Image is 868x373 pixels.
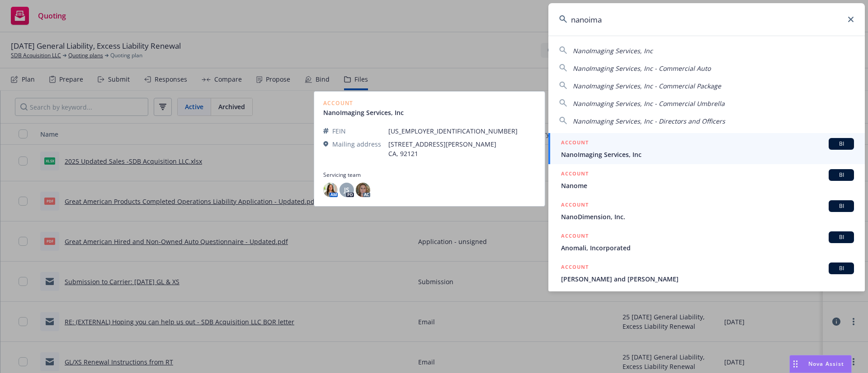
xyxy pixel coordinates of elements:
[561,200,589,211] h5: ACCOUNT
[789,355,852,373] button: Nova Assist
[561,231,589,242] h5: ACCOUNT
[808,360,844,368] span: Nova Assist
[561,274,854,284] span: [PERSON_NAME] and [PERSON_NAME]
[561,243,854,253] span: Anomali, Incorporated
[548,3,865,36] input: Search...
[832,202,850,210] span: BI
[561,150,854,159] span: NanoImaging Services, Inc
[548,164,865,195] a: ACCOUNTBINanome
[832,171,850,179] span: BI
[573,64,711,73] span: NanoImaging Services, Inc - Commercial Auto
[548,226,865,258] a: ACCOUNTBIAnomali, Incorporated
[573,117,725,125] span: NanoImaging Services, Inc - Directors and Officers
[832,233,850,241] span: BI
[573,46,653,55] span: NanoImaging Services, Inc
[548,133,865,164] a: ACCOUNTBINanoImaging Services, Inc
[548,195,865,226] a: ACCOUNTBINanoDimension, Inc.
[573,99,725,108] span: NanoImaging Services, Inc - Commercial Umbrella
[832,140,850,148] span: BI
[561,169,589,180] h5: ACCOUNT
[573,82,721,90] span: NanoImaging Services, Inc - Commercial Package
[790,355,801,373] div: Drag to move
[561,138,589,149] h5: ACCOUNT
[548,258,865,289] a: ACCOUNTBI[PERSON_NAME] and [PERSON_NAME]
[561,262,589,273] h5: ACCOUNT
[832,264,850,272] span: BI
[561,181,854,190] span: Nanome
[561,212,854,221] span: NanoDimension, Inc.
